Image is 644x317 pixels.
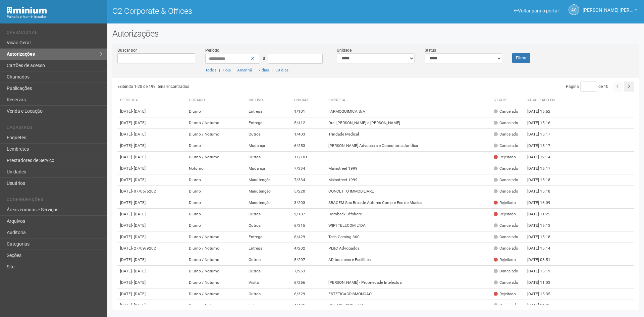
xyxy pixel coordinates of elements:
span: - [DATE] [132,109,146,114]
td: Entrega [246,300,291,311]
td: [DATE] 15:17 [525,140,561,152]
td: Diurno [186,220,246,231]
td: [DATE] 15:35 [525,288,561,300]
span: | [272,68,273,72]
td: [DATE] [117,231,186,243]
td: ESTETICACRISMONCAO [326,288,491,300]
td: [DATE] [117,140,186,152]
span: - [DATE] [132,269,146,273]
td: 5/412 [291,117,326,129]
div: Rejeitado [494,291,516,297]
td: Diurno / Noturno [186,266,246,277]
td: AD business e Facilities [326,254,491,266]
td: 5/220 [291,186,326,197]
a: 30 dias [275,68,288,72]
td: [DATE] 15:18 [525,186,561,197]
th: Status [491,95,525,106]
a: AC [569,4,579,15]
a: Voltar para o portal [514,8,558,13]
div: Cancelado [494,246,518,251]
label: Buscar por [117,47,137,53]
span: Página de 10 [566,84,608,89]
td: Entrega [246,106,291,117]
td: Diurno / Noturno [186,129,246,140]
td: [DATE] 16:09 [525,197,561,209]
label: Período [205,47,219,53]
span: - [DATE] [132,234,146,239]
td: Diurno [186,186,246,197]
th: Período [117,95,186,106]
td: [DATE] 15:19 [525,266,561,277]
td: 5/207 [291,254,326,266]
td: Entrega [246,117,291,129]
span: - 27/09/9202 [132,246,156,251]
div: Exibindo 1-20 de 199 itens encontrados [117,82,376,92]
td: Outros [246,209,291,220]
div: Cancelado [494,268,518,274]
td: [DATE] 15:13 [525,220,561,231]
td: Outros [246,266,291,277]
td: 1/101 [291,106,326,117]
div: Cancelado [494,166,518,171]
h1: O2 Corporate & Offices [112,7,371,15]
span: - [DATE] [132,132,146,137]
th: Horário [186,95,246,106]
td: Dra. [PERSON_NAME] e [PERSON_NAME] [326,117,491,129]
td: [DATE] 15:17 [525,129,561,140]
td: Diurno / Noturno [186,231,246,243]
div: Cancelado [494,109,518,114]
td: [DATE] 15:18 [525,174,561,186]
td: Diurno [186,174,246,186]
td: Tech Gaming 360 [326,231,491,243]
span: - [DATE] [132,223,146,228]
td: [DATE] [117,163,186,174]
td: Trindade Medical [326,129,491,140]
label: Status [425,47,436,53]
div: Cancelado [494,303,518,308]
th: Unidade [291,95,326,106]
span: - 07/06/5202 [132,189,156,194]
span: - [DATE] [132,143,146,148]
td: FARMOQUIMICA S/A [326,106,491,117]
td: Diurno / Noturno [186,152,246,163]
div: Cancelado [494,280,518,285]
td: 6/253 [291,140,326,152]
td: Outros [246,152,291,163]
td: Hornbeck Offshore [326,209,491,220]
td: Diurno [186,140,246,152]
span: - [DATE] [132,303,146,308]
td: Diurno [186,209,246,220]
td: [DATE] [117,254,186,266]
td: 4/401 [291,300,326,311]
td: [DATE] 11:03 [525,277,561,288]
div: Cancelado [494,131,518,137]
td: Diurno / Noturno [186,117,246,129]
span: | [219,68,220,72]
button: Filtrar [512,53,530,63]
td: 2/107 [291,209,326,220]
td: Manutenção [246,186,291,197]
td: Outros [246,129,291,140]
td: Diurno / Noturno [186,300,246,311]
th: Motivo [246,95,291,106]
th: Atualizado em [525,95,561,106]
td: 6/329 [291,288,326,300]
a: [PERSON_NAME] [PERSON_NAME] [583,8,637,14]
td: [DATE] [117,288,186,300]
td: [DATE] [117,106,186,117]
td: Diurno / Noturno [186,243,246,254]
td: Diurno / Noturno [186,277,246,288]
td: [DATE] [117,117,186,129]
td: [DATE] [117,243,186,254]
div: Rejeitado [494,154,516,160]
td: 11/101 [291,152,326,163]
td: [DATE] [117,152,186,163]
span: - [DATE] [132,166,146,171]
span: - [DATE] [132,120,146,125]
td: Outros [246,254,291,266]
td: [DATE] [117,266,186,277]
td: 7/334 [291,174,326,186]
img: Minium [7,7,47,14]
td: 6/429 [291,231,326,243]
li: Configurações [7,197,102,204]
